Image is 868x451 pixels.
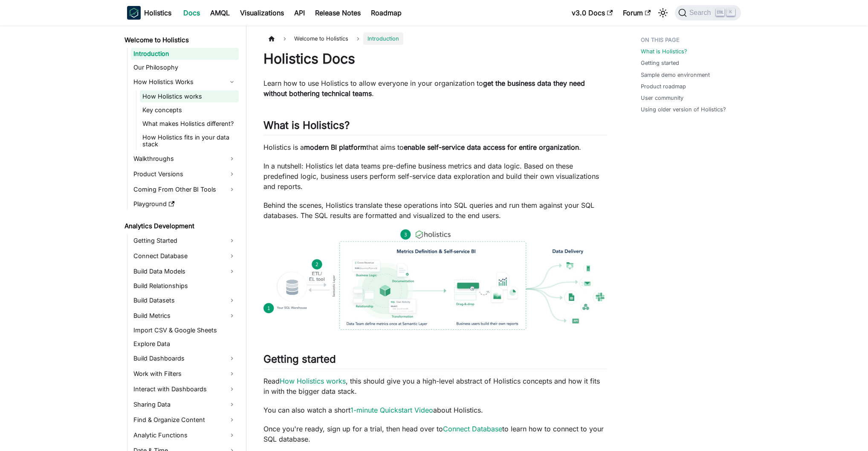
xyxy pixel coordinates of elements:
[263,161,607,192] p: In a nutshell: Holistics let data teams pre-define business metrics and data logic. Based on thes...
[131,428,239,442] a: Analytic Functions
[235,6,289,20] a: Visualizations
[140,131,239,150] a: How Holistics fits in your data stack
[263,119,607,135] h2: What is Holistics?
[290,32,353,45] span: Welcome to Holistics
[280,377,346,385] a: How Holistics works
[144,8,171,18] b: Holistics
[363,32,403,45] span: Introduction
[726,9,735,16] kbd: K
[263,32,280,45] a: Home page
[127,6,171,20] a: HolisticsHolistics
[131,398,239,411] a: Sharing Data
[131,183,239,196] a: Coming From Other BI Tools
[443,425,502,433] a: Connect Database
[641,59,679,67] a: Getting started
[618,6,656,20] a: Forum
[140,90,239,102] a: How Holistics works
[131,352,239,365] a: Build Dashboards
[263,353,607,369] h2: Getting started
[140,104,239,116] a: Key concepts
[263,78,607,99] p: Learn how to use Holistics to allow everyone in your organization to .
[122,34,239,46] a: Welcome to Holistics
[656,6,670,20] button: Switch between dark and light mode (currently light mode)
[263,376,607,396] p: Read , this should give you a high-level abstract of Holistics concepts and how it fits in with t...
[131,198,239,210] a: Playground
[263,142,607,152] p: Holistics is a that aims to .
[641,105,726,113] a: Using older version of Holistics?
[131,338,239,350] a: Explore Data
[263,32,607,45] nav: Breadcrumbs
[131,413,239,427] a: Find & Organize Content
[289,6,310,20] a: API
[205,6,235,20] a: AMQL
[131,324,239,336] a: Import CSV & Google Sheets
[131,234,239,247] a: Getting Started
[641,94,683,102] a: User community
[567,6,618,20] a: v3.0 Docs
[641,82,686,90] a: Product roadmap
[263,200,607,221] p: Behind the scenes, Holistics translate these operations into SQL queries and run them against you...
[263,50,607,67] h1: Holistics Docs
[131,367,239,381] a: Work with Filters
[131,249,239,263] a: Connect Database
[131,75,239,89] a: How Holistics Works
[122,220,239,232] a: Analytics Development
[641,71,710,79] a: Sample demo environment
[404,143,579,151] strong: enable self-service data access for entire organization
[131,167,239,181] a: Product Versions
[140,118,239,130] a: What makes Holistics different?
[131,280,239,292] a: Build Relationships
[641,47,687,55] a: What is Holistics?
[350,406,433,414] a: 1-minute Quickstart Video
[131,61,239,73] a: Our Philosophy
[131,382,239,396] a: Interact with Dashboards
[119,26,246,451] nav: Docs sidebar
[675,5,741,20] button: Search (Ctrl+K)
[310,6,366,20] a: Release Notes
[366,6,407,20] a: Roadmap
[304,143,366,151] strong: modern BI platform
[131,294,239,307] a: Build Datasets
[131,309,239,323] a: Build Metrics
[127,6,141,20] img: Holistics
[131,152,239,166] a: Walkthroughs
[131,265,239,278] a: Build Data Models
[687,9,716,17] span: Search
[263,405,607,415] p: You can also watch a short about Holistics.
[131,48,239,60] a: Introduction
[178,6,205,20] a: Docs
[263,229,607,330] img: How Holistics fits in your Data Stack
[263,424,607,444] p: Once you're ready, sign up for a trial, then head over to to learn how to connect to your SQL dat...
